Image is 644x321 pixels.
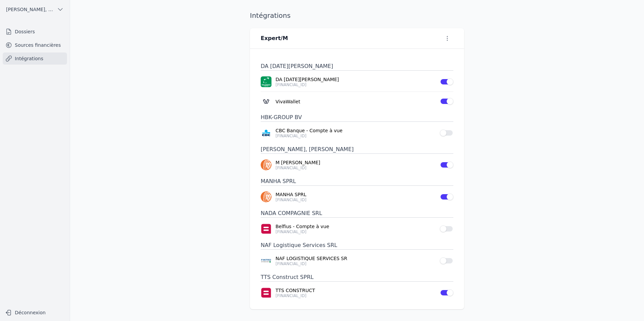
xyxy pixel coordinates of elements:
button: [PERSON_NAME], [PERSON_NAME] [3,4,67,15]
h3: DA [DATE][PERSON_NAME] [261,62,453,71]
img: FINTRO_BE_BUSINESS_GEBABEBB.png [261,255,271,266]
a: M [PERSON_NAME] [276,159,436,166]
img: belfius.png [261,287,271,298]
img: ing.png [261,159,271,170]
h3: NADA COMPAGNIE SRL [261,209,453,218]
button: Déconnexion [3,307,67,318]
img: BNP_BE_BUSINESS_GEBABEBB.png [261,76,271,87]
a: Sources financières [3,39,67,51]
p: [FINANCIAL_ID] [276,133,436,139]
p: [FINANCIAL_ID] [276,229,436,235]
a: Belfius - Compte à vue [276,223,436,230]
a: VivaWallet [276,98,436,105]
p: [FINANCIAL_ID] [276,293,436,298]
p: [FINANCIAL_ID] [276,82,436,87]
h3: NAF Logistique Services SRL [261,241,453,250]
h3: TTS Construct SPRL [261,273,453,282]
span: [PERSON_NAME], [PERSON_NAME] [6,6,54,13]
h3: MANHA SPRL [261,177,453,186]
a: TTS CONSTRUCT [276,287,436,294]
h3: HBK-GROUP BV [261,113,453,122]
a: NAF LOGISTIQUE SERVICES SR [276,255,436,262]
h3: [PERSON_NAME], [PERSON_NAME] [261,145,453,154]
a: DA [DATE][PERSON_NAME] [276,76,436,83]
a: CBC Banque - Compte à vue [276,127,436,134]
img: belfius.png [261,223,271,234]
a: Intégrations [3,52,67,65]
p: [FINANCIAL_ID] [276,165,436,171]
p: [FINANCIAL_ID] [276,261,436,266]
img: ing.png [261,191,271,202]
h3: Expert/M [261,34,288,42]
a: Dossiers [3,26,67,38]
img: Viva-Wallet.webp [261,96,271,107]
h1: Intégrations [250,11,291,20]
a: MANHA SPRL [276,191,436,198]
p: [FINANCIAL_ID] [276,197,436,203]
img: CBC_CREGBEBB.png [261,128,271,138]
